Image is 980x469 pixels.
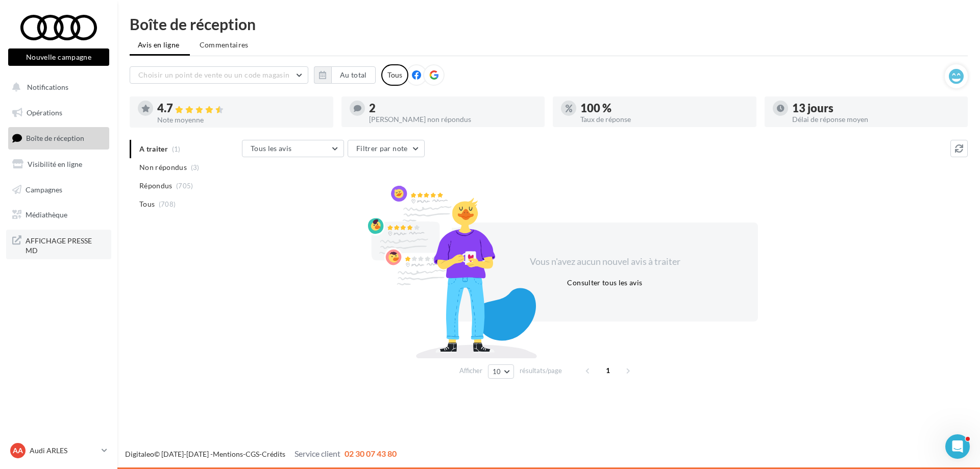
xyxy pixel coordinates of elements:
span: résultats/page [520,366,562,376]
span: Tous [139,199,155,209]
span: Service client [295,449,340,458]
span: Médiathèque [26,210,67,219]
div: Vous n'avez aucun nouvel avis à traiter [517,255,693,268]
div: Taux de réponse [580,116,748,123]
button: Au total [331,66,376,84]
span: Campagnes [26,185,62,193]
div: 4.7 [157,103,325,114]
a: AA Audi ARLES [8,441,109,460]
div: Note moyenne [157,116,325,124]
span: (705) [176,182,193,190]
span: Boîte de réception [26,134,84,142]
a: CGS [246,450,259,458]
div: 100 % [580,103,748,114]
div: [PERSON_NAME] non répondus [369,116,537,123]
button: Tous les avis [242,140,344,157]
button: Nouvelle campagne [8,48,109,66]
span: Notifications [27,83,68,91]
button: Au total [314,66,376,84]
a: AFFICHAGE PRESSE MD [6,230,111,260]
a: Mentions [213,450,243,458]
span: 02 30 07 43 80 [345,449,397,458]
span: (708) [159,200,176,208]
span: © [DATE]-[DATE] - - - [125,450,397,458]
a: Visibilité en ligne [6,154,111,175]
a: Campagnes [6,179,111,201]
span: Commentaires [200,40,249,50]
div: Tous [381,64,408,86]
span: AA [13,446,23,456]
span: (3) [191,163,200,171]
button: 10 [488,364,514,379]
button: Choisir un point de vente ou un code magasin [130,66,308,84]
button: Notifications [6,77,107,98]
span: 1 [600,362,616,379]
div: 2 [369,103,537,114]
span: Choisir un point de vente ou un code magasin [138,70,289,79]
span: Non répondus [139,162,187,172]
span: AFFICHAGE PRESSE MD [26,234,105,256]
p: Audi ARLES [30,446,97,456]
span: 10 [493,367,501,376]
a: Médiathèque [6,204,111,226]
a: Crédits [262,450,285,458]
span: Visibilité en ligne [28,160,82,168]
div: Délai de réponse moyen [792,116,960,123]
span: Afficher [459,366,482,376]
button: Filtrer par note [348,140,425,157]
button: Consulter tous les avis [563,277,646,289]
div: Boîte de réception [130,16,968,32]
span: Répondus [139,181,173,191]
span: Opérations [27,108,62,117]
a: Digitaleo [125,450,154,458]
div: 13 jours [792,103,960,114]
span: Tous les avis [251,144,292,153]
a: Opérations [6,102,111,124]
a: Boîte de réception [6,127,111,149]
iframe: Intercom live chat [945,434,970,459]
